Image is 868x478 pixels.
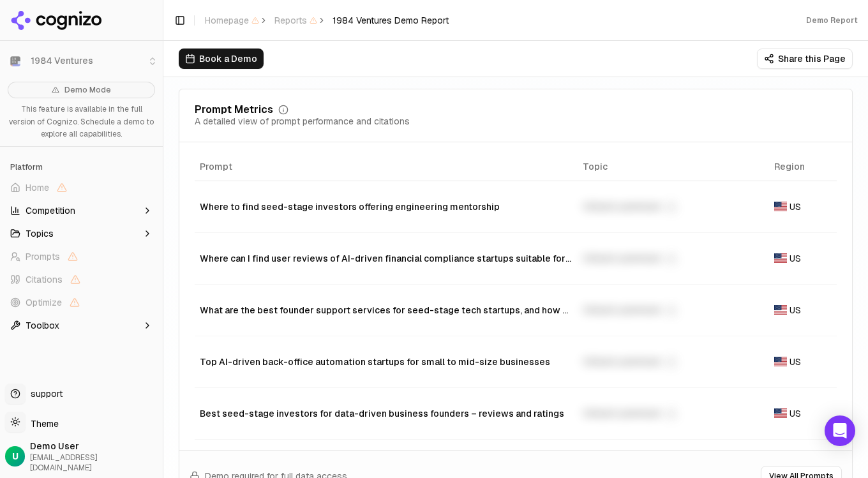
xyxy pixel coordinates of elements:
[30,452,158,473] span: [EMAIL_ADDRESS][DOMAIN_NAME]
[195,105,273,115] div: Prompt Metrics
[200,200,572,213] div: Where to find seed-stage investors offering engineering mentorship
[5,315,158,336] button: Toolbox
[200,252,572,265] div: Where can I find user reviews of AI-driven financial compliance startups suitable for small banks?
[195,153,578,181] th: Prompt
[774,305,787,315] img: US flag
[5,200,158,221] button: Competition
[26,319,59,332] span: Toolbox
[26,181,49,194] span: Home
[774,160,805,173] span: Region
[200,355,572,368] div: Top AI-driven back-office automation startups for small to mid-size businesses
[789,200,801,213] span: US
[583,354,764,370] div: Unlock premium
[583,302,764,318] div: Unlock premium
[26,227,54,240] span: Topics
[26,250,60,263] span: Prompts
[8,103,155,141] p: This feature is available in the full version of Cognizo. Schedule a demo to explore all capabili...
[200,304,572,317] div: What are the best founder support services for seed-stage tech startups, and how do they compare ...
[26,296,62,309] span: Optimize
[774,253,787,263] img: US flag
[806,15,858,26] div: Demo Report
[5,157,158,177] div: Platform
[769,153,846,181] th: Region
[26,204,75,217] span: Competition
[12,450,19,463] span: U
[789,407,801,420] span: US
[274,14,317,27] span: Reports
[64,85,111,95] span: Demo Mode
[205,14,259,27] span: Homepage
[774,408,787,418] img: US flag
[26,273,63,286] span: Citations
[583,160,608,173] span: Topic
[583,199,764,214] div: Unlock premium
[205,14,449,27] nav: breadcrumb
[195,115,410,128] div: A detailed view of prompt performance and citations
[583,251,764,266] div: Unlock premium
[200,407,572,420] div: Best seed-stage investors for data-driven business founders – reviews and ratings
[789,304,801,317] span: US
[757,49,853,69] button: Share this Page
[5,223,158,244] button: Topics
[578,153,769,181] th: Topic
[30,440,158,452] span: Demo User
[179,49,264,69] button: Book a Demo
[774,357,787,366] img: US flag
[333,14,449,27] span: 1984 Ventures Demo Report
[583,406,764,421] div: Unlock premium
[26,418,59,429] span: Theme
[26,387,63,400] span: support
[789,355,801,368] span: US
[825,415,855,446] div: Open Intercom Messenger
[200,160,232,173] span: Prompt
[774,202,787,211] img: US flag
[195,153,837,440] div: Data table
[789,252,801,265] span: US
